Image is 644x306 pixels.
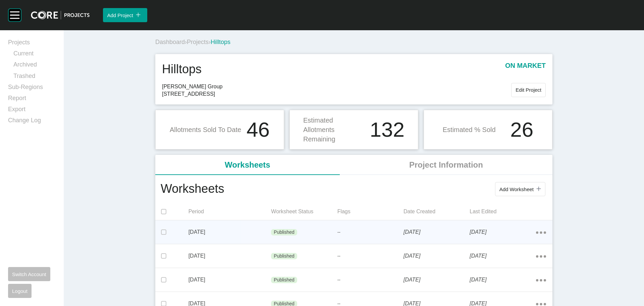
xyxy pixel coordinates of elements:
span: Logout [12,288,28,294]
a: Report [8,94,56,105]
p: Worksheet Status [271,208,337,215]
p: [DATE] [189,276,271,283]
span: › [185,39,187,45]
p: -- [337,229,404,236]
a: Export [8,105,56,116]
p: -- [337,253,404,260]
p: Flags [337,208,404,215]
p: Estimated % Sold [443,125,496,134]
p: [DATE] [470,276,536,283]
p: Date Created [404,208,470,215]
li: Worksheets [155,155,340,175]
span: Hilltops [211,39,230,45]
a: Sub-Regions [8,83,56,94]
p: Period [189,208,271,215]
span: [PERSON_NAME] Group [162,83,511,90]
span: Edit Project [516,87,541,93]
h1: Worksheets [161,180,224,198]
button: Edit Project [511,83,546,97]
a: Archived [13,60,56,72]
a: Projects [187,39,209,45]
p: [DATE] [470,252,536,260]
p: Published [274,253,294,260]
h1: 132 [370,119,405,140]
p: [DATE] [189,228,271,236]
p: -- [337,277,404,283]
span: Switch Account [12,271,46,277]
p: [DATE] [470,228,536,236]
p: [DATE] [404,228,470,236]
img: core-logo-dark.3138cae2.png [31,11,90,19]
p: Last Edited [470,208,536,215]
h1: 46 [247,119,270,140]
span: › [209,39,211,45]
a: Trashed [13,72,56,83]
span: [STREET_ADDRESS] [162,90,511,98]
h1: Hilltops [162,61,202,78]
p: Estimated Allotments Remaining [303,116,366,144]
p: on market [505,61,546,78]
p: [DATE] [404,276,470,283]
h1: 26 [510,119,533,140]
button: Add Worksheet [495,182,545,196]
p: Published [274,277,294,283]
li: Project Information [340,155,552,175]
a: Dashboard [155,39,185,45]
p: Published [274,229,294,236]
span: Add Project [107,12,133,18]
p: Allotments Sold To Date [170,125,241,134]
a: Current [13,49,56,60]
a: Projects [8,38,56,49]
p: [DATE] [404,252,470,260]
button: Switch Account [8,267,50,281]
button: Add Project [103,8,147,22]
button: Logout [8,284,32,298]
span: Add Worksheet [499,186,534,192]
p: [DATE] [189,252,271,260]
a: Change Log [8,116,56,127]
